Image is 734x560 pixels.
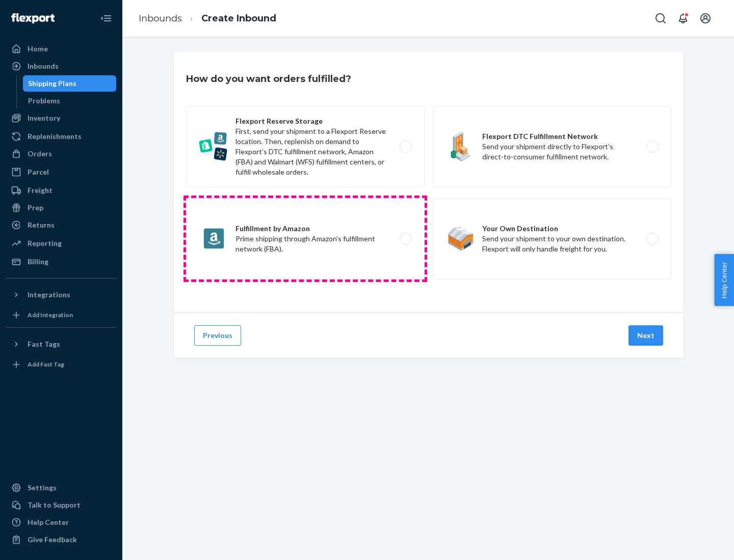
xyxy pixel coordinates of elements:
[28,500,81,510] div: Talk to Support
[28,517,69,527] div: Help Center
[28,339,60,349] div: Fast Tags
[695,8,716,29] button: Open account menu
[201,13,276,24] a: Create Inbound
[28,535,77,545] div: Give Feedback
[28,185,53,195] div: Freight
[28,131,82,142] div: Replenishments
[673,8,693,29] button: Open notifications
[6,307,116,323] a: Add Integration
[6,146,116,162] a: Orders
[28,149,52,159] div: Orders
[28,257,48,267] div: Billing
[628,325,663,346] button: Next
[6,287,116,303] button: Integrations
[28,360,64,369] div: Add Fast Tag
[28,290,70,300] div: Integrations
[6,336,116,352] button: Fast Tags
[11,13,55,23] img: Flexport logo
[6,164,116,180] a: Parcel
[28,220,55,230] div: Returns
[6,41,116,57] a: Home
[6,356,116,373] a: Add Fast Tag
[6,497,116,513] a: Talk to Support
[96,8,116,29] button: Close Navigation
[6,235,116,251] a: Reporting
[6,182,116,199] a: Freight
[28,96,60,106] div: Problems
[23,75,117,92] a: Shipping Plans
[714,254,734,306] button: Help Center
[139,13,182,24] a: Inbounds
[650,8,671,29] button: Open Search Box
[6,128,116,145] a: Replenishments
[28,167,49,177] div: Parcel
[28,44,48,54] div: Home
[186,72,351,86] h3: How do you want orders fulfilled?
[28,238,62,248] div: Reporting
[194,325,241,346] button: Previous
[23,93,117,109] a: Problems
[28,483,57,493] div: Settings
[28,311,73,319] div: Add Integration
[28,113,60,123] div: Inventory
[28,203,43,213] div: Prep
[28,78,76,89] div: Shipping Plans
[6,531,116,548] button: Give Feedback
[6,480,116,496] a: Settings
[6,110,116,126] a: Inventory
[6,58,116,74] a: Inbounds
[6,200,116,216] a: Prep
[130,4,284,34] ol: breadcrumbs
[6,514,116,530] a: Help Center
[6,254,116,270] a: Billing
[6,217,116,233] a: Returns
[28,61,59,71] div: Inbounds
